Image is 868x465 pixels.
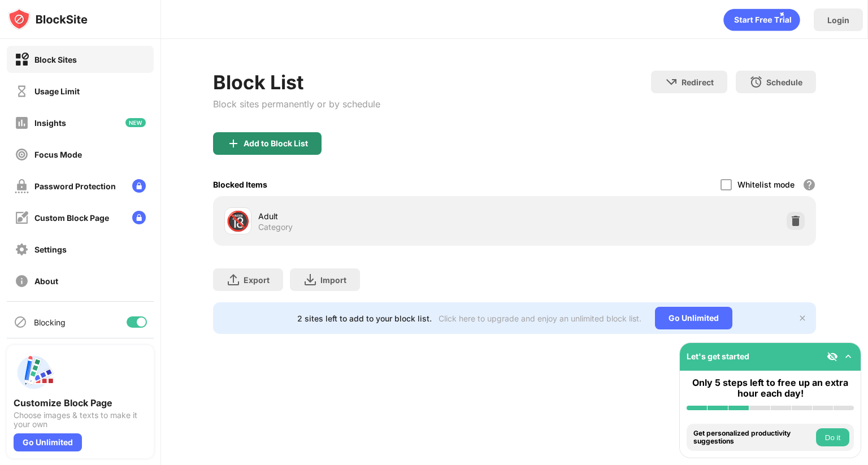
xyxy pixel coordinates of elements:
img: logo-blocksite.svg [8,8,88,31]
div: Get personalized productivity suggestions [693,429,813,446]
img: about-off.svg [15,274,29,288]
img: x-button.svg [798,314,807,323]
img: lock-menu.svg [132,211,146,224]
img: focus-off.svg [15,147,29,162]
div: Let's get started [687,351,749,361]
div: Customize Block Page [14,397,147,408]
div: Export [244,275,270,285]
img: block-on.svg [15,53,29,67]
div: Whitelist mode [737,180,795,189]
img: customize-block-page-off.svg [15,211,29,225]
div: Login [827,15,849,25]
img: new-icon.svg [125,118,146,127]
div: Insights [34,118,66,128]
img: password-protection-off.svg [15,179,29,193]
div: Block List [213,71,380,94]
img: settings-off.svg [15,242,29,257]
div: Blocking [34,318,66,327]
div: Category [258,222,293,232]
div: Block sites permanently or by schedule [213,98,380,110]
div: animation [723,8,800,31]
div: Add to Block List [244,139,308,148]
img: omni-setup-toggle.svg [843,351,854,362]
div: Focus Mode [34,150,82,159]
div: Password Protection [34,181,116,191]
div: Custom Block Page [34,213,109,223]
div: Only 5 steps left to free up an extra hour each day! [687,377,854,399]
div: Settings [34,245,67,254]
div: Go Unlimited [655,307,732,329]
div: 2 sites left to add to your block list. [297,314,432,323]
div: Go Unlimited [14,433,82,451]
div: Click here to upgrade and enjoy an unlimited block list. [439,314,641,323]
div: Block Sites [34,55,77,64]
button: Do it [816,428,849,446]
div: Schedule [766,77,802,87]
img: blocking-icon.svg [14,315,27,329]
div: Redirect [682,77,714,87]
div: Choose images & texts to make it your own [14,411,147,429]
div: Usage Limit [34,86,80,96]
div: 🔞 [226,210,250,233]
div: About [34,276,58,286]
div: Adult [258,210,514,222]
div: Import [320,275,346,285]
img: time-usage-off.svg [15,84,29,98]
img: eye-not-visible.svg [827,351,838,362]
img: insights-off.svg [15,116,29,130]
div: Blocked Items [213,180,267,189]
img: lock-menu.svg [132,179,146,193]
img: push-custom-page.svg [14,352,54,393]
